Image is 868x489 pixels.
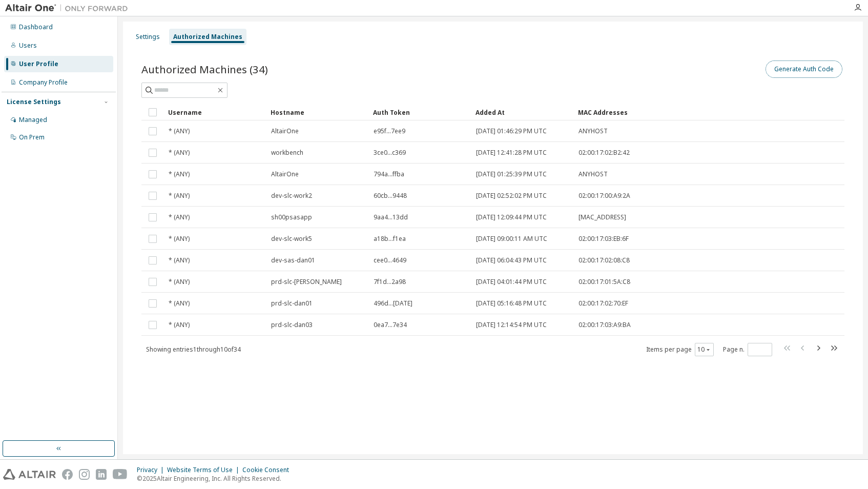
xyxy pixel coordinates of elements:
[374,321,407,329] span: 0ea7...7e34
[374,149,406,157] span: 3ce0...c369
[578,170,608,178] span: ANYHOST
[271,321,313,329] span: prd-slc-dan03
[578,149,630,157] span: 02:00:17:02:B2:42
[169,299,190,308] span: * (ANY)
[374,256,406,264] span: cee0...4649
[141,62,268,76] span: Authorized Machines (34)
[271,278,342,286] span: prd-slc-[PERSON_NAME]
[578,278,630,286] span: 02:00:17:01:5A:C8
[373,104,467,120] div: Auth Token
[168,104,262,120] div: Username
[476,213,547,221] span: [DATE] 12:09:44 PM UTC
[242,466,295,474] div: Cookie Consent
[697,345,711,354] button: 10
[173,33,242,41] div: Authorized Machines
[62,469,73,480] img: facebook.svg
[578,256,630,264] span: 02:00:17:02:08:C8
[96,469,107,480] img: linkedin.svg
[169,256,190,264] span: * (ANY)
[578,321,631,329] span: 02:00:17:03:A9:BA
[146,345,241,354] span: Showing entries 1 through 10 of 34
[766,60,842,78] button: Generate Auth Code
[476,104,570,120] div: Added At
[476,170,547,178] span: [DATE] 01:25:39 PM UTC
[374,235,406,243] span: a18b...f1ea
[476,321,547,329] span: [DATE] 12:14:54 PM UTC
[169,127,190,135] span: * (ANY)
[169,321,190,329] span: * (ANY)
[167,466,242,474] div: Website Terms of Use
[169,213,190,221] span: * (ANY)
[271,170,299,178] span: AltairOne
[137,466,167,474] div: Privacy
[19,78,68,87] div: Company Profile
[271,235,312,243] span: dev-slc-work5
[271,256,315,264] span: dev-sas-dan01
[578,192,630,200] span: 02:00:17:00:A9:2A
[169,235,190,243] span: * (ANY)
[476,127,547,135] span: [DATE] 01:46:29 PM UTC
[5,3,133,13] img: Altair One
[271,104,365,120] div: Hostname
[136,33,160,41] div: Settings
[137,474,295,483] p: © 2025 Altair Engineering, Inc. All Rights Reserved.
[19,23,53,31] div: Dashboard
[3,469,56,480] img: altair_logo.svg
[271,192,312,200] span: dev-slc-work2
[578,104,737,120] div: MAC Addresses
[374,299,412,308] span: 496d...[DATE]
[271,213,312,221] span: sh00psasapp
[169,149,190,157] span: * (ANY)
[19,42,37,50] div: Users
[476,235,547,243] span: [DATE] 09:00:11 AM UTC
[476,192,547,200] span: [DATE] 02:52:02 PM UTC
[476,299,547,308] span: [DATE] 05:16:48 PM UTC
[476,278,547,286] span: [DATE] 04:01:44 PM UTC
[113,469,128,480] img: youtube.svg
[169,278,190,286] span: * (ANY)
[271,127,299,135] span: AltairOne
[19,116,47,124] div: Managed
[374,278,406,286] span: 7f1d...2a98
[578,127,608,135] span: ANYHOST
[271,149,303,157] span: workbench
[723,343,772,356] span: Page n.
[169,170,190,178] span: * (ANY)
[646,343,714,356] span: Items per page
[578,213,626,221] span: [MAC_ADDRESS]
[374,192,407,200] span: 60cb...9448
[169,192,190,200] span: * (ANY)
[374,213,408,221] span: 9aa4...13dd
[578,299,628,308] span: 02:00:17:02:70:EF
[578,235,629,243] span: 02:00:17:03:EB:6F
[7,98,61,106] div: License Settings
[79,469,90,480] img: instagram.svg
[476,149,547,157] span: [DATE] 12:41:28 PM UTC
[19,60,58,68] div: User Profile
[476,256,547,264] span: [DATE] 06:04:43 PM UTC
[374,127,405,135] span: e95f...7ee9
[374,170,404,178] span: 794a...ffba
[271,299,313,308] span: prd-slc-dan01
[19,133,45,141] div: On Prem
